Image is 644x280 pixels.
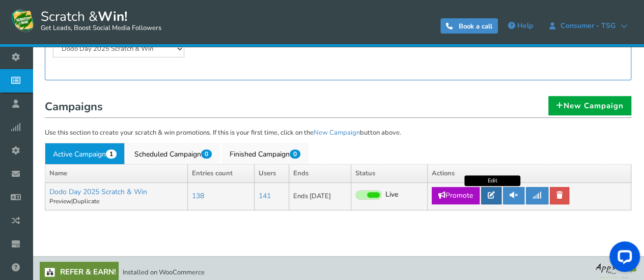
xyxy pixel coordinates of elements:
[289,165,351,183] th: Ends
[10,8,161,33] a: Scratch &Win! Get Leads, Boost Social Media Followers
[221,143,309,164] a: Finished Campaign
[49,197,71,205] a: Preview
[201,149,212,159] span: 0
[49,197,183,206] p: |
[98,8,127,25] strong: Win!
[314,128,360,137] a: New Campaign
[385,190,399,200] span: Live
[123,268,205,277] span: Installed on WooCommerce
[106,149,117,159] span: 1
[601,237,644,280] iframe: LiveChat chat widget
[555,22,621,30] span: Consumer - TSG
[459,22,492,31] span: Book a call
[45,98,631,118] h1: Campaigns
[432,187,480,204] a: Promote
[428,165,631,183] th: Actions
[45,128,631,138] p: Use this section to create your scratch & win promotions. If this is your first time, click on th...
[254,165,289,183] th: Users
[517,21,533,30] span: Help
[10,8,36,33] img: Scratch and Win
[188,165,254,183] th: Entries count
[36,8,161,33] span: Scratch &
[126,143,220,164] a: Scheduled Campaign
[596,262,636,278] img: bg_logo_foot.webp
[503,18,538,34] a: Help
[290,149,300,159] span: 0
[259,191,271,201] a: 141
[45,143,125,164] a: Active Campaign
[351,165,428,183] th: Status
[289,182,351,210] td: Ends [DATE]
[440,18,498,34] a: Book a call
[548,96,631,115] a: New Campaign
[45,165,188,183] th: Name
[49,187,147,197] a: Dodo Day 2025 Scratch & Win
[41,24,161,33] small: Get Leads, Boost Social Media Followers
[192,191,204,201] a: 138
[73,197,99,205] a: Duplicate
[464,175,520,186] div: Edit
